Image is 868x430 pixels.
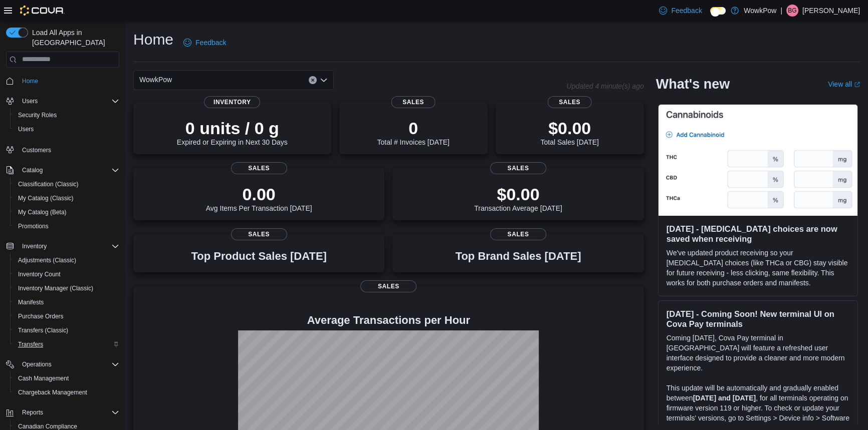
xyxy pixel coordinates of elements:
[667,224,849,244] h3: [DATE] - [MEDICAL_DATA] choices are now saved when receiving
[18,75,42,87] a: Home
[14,220,119,232] span: Promotions
[22,166,43,174] span: Catalog
[10,295,123,309] button: Manifests
[10,309,123,323] button: Purchase Orders
[22,360,52,368] span: Operations
[320,76,328,84] button: Open list of options
[195,38,226,48] span: Feedback
[14,254,119,266] span: Adjustments (Classic)
[2,239,123,253] button: Inventory
[14,386,91,398] a: Chargeback Management
[10,177,123,191] button: Classification (Classic)
[18,358,56,370] button: Operations
[540,118,598,138] p: $0.00
[10,323,123,337] button: Transfers (Classic)
[710,7,726,15] input: Dark Mode
[14,372,119,384] span: Cash Management
[667,333,849,373] p: Coming [DATE], Cova Pay terminal in [GEOGRAPHIC_DATA] will feature a refreshed user interface des...
[20,6,65,16] img: Cova
[18,164,119,176] span: Catalog
[667,309,849,329] h3: [DATE] - Coming Soon! New terminal UI on Cova Pay terminals
[18,180,79,188] span: Classification (Classic)
[18,406,47,418] button: Reports
[18,270,61,278] span: Inventory Count
[28,28,119,48] span: Load All Apps in [GEOGRAPHIC_DATA]
[309,76,317,84] button: Clear input
[191,250,326,262] h3: Top Product Sales [DATE]
[2,94,123,108] button: Users
[2,405,123,419] button: Reports
[18,208,67,216] span: My Catalog (Beta)
[14,282,97,294] a: Inventory Manager (Classic)
[18,240,51,252] button: Inventory
[10,267,123,281] button: Inventory Count
[10,219,123,233] button: Promotions
[14,338,47,350] a: Transfers
[780,5,782,17] p: |
[18,256,76,264] span: Adjustments (Classic)
[377,118,449,146] div: Total # Invoices [DATE]
[18,144,55,156] a: Customers
[206,184,312,212] div: Avg Items Per Transaction [DATE]
[710,15,711,15] span: Dark Mode
[22,77,38,85] span: Home
[693,394,756,402] strong: [DATE] and [DATE]
[22,146,51,154] span: Customers
[828,80,860,88] a: View allExternal link
[14,268,65,280] a: Inventory Count
[18,240,119,252] span: Inventory
[18,388,87,396] span: Chargeback Management
[14,123,119,135] span: Users
[788,5,796,17] span: BG
[786,5,798,17] div: Bruce Gorman
[18,298,44,306] span: Manifests
[10,191,123,205] button: My Catalog (Classic)
[14,268,119,280] span: Inventory Count
[18,284,93,292] span: Inventory Manager (Classic)
[474,184,562,212] div: Transaction Average [DATE]
[14,324,72,336] a: Transfers (Classic)
[474,184,562,204] p: $0.00
[14,109,119,121] span: Security Roles
[671,6,702,16] span: Feedback
[18,406,119,418] span: Reports
[204,96,260,108] span: Inventory
[177,118,288,146] div: Expired or Expiring in Next 30 Days
[18,143,119,156] span: Customers
[14,192,119,204] span: My Catalog (Classic)
[566,82,643,90] p: Updated 4 minute(s) ago
[391,96,436,108] span: Sales
[14,178,119,190] span: Classification (Classic)
[177,118,288,138] p: 0 units / 0 g
[18,95,42,107] button: Users
[14,386,119,398] span: Chargeback Management
[656,76,730,92] h2: What's new
[456,250,581,262] h3: Top Brand Sales [DATE]
[18,312,64,320] span: Purchase Orders
[133,30,173,50] h1: Home
[377,118,449,138] p: 0
[14,192,78,204] a: My Catalog (Classic)
[18,125,34,133] span: Users
[2,74,123,88] button: Home
[18,95,119,107] span: Users
[206,184,312,204] p: 0.00
[18,75,119,87] span: Home
[10,253,123,267] button: Adjustments (Classic)
[22,242,47,250] span: Inventory
[18,340,43,348] span: Transfers
[2,357,123,371] button: Operations
[18,358,119,370] span: Operations
[139,74,172,86] span: WowkPow
[231,162,287,174] span: Sales
[14,324,119,336] span: Transfers (Classic)
[10,122,123,136] button: Users
[14,178,83,190] a: Classification (Classic)
[18,374,69,382] span: Cash Management
[14,296,119,308] span: Manifests
[18,194,74,202] span: My Catalog (Classic)
[10,281,123,295] button: Inventory Manager (Classic)
[14,282,119,294] span: Inventory Manager (Classic)
[802,5,860,17] p: [PERSON_NAME]
[547,96,592,108] span: Sales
